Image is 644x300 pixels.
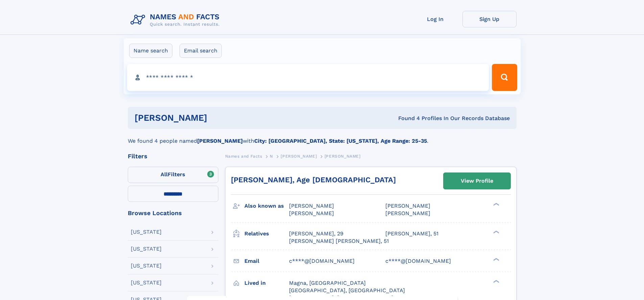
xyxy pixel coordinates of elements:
[289,230,343,237] a: [PERSON_NAME], 29
[225,152,262,160] a: Names and Facts
[408,11,462,27] a: Log In
[289,203,334,209] span: [PERSON_NAME]
[303,115,510,122] div: Found 4 Profiles In Our Records Database
[462,11,517,27] a: Sign Up
[197,138,243,144] b: [PERSON_NAME]
[444,173,510,189] a: View Profile
[131,246,162,252] div: [US_STATE]
[254,138,427,144] b: City: [GEOGRAPHIC_DATA], State: [US_STATE], Age Range: 25-35
[128,11,225,29] img: Logo Names and Facts
[131,263,162,269] div: [US_STATE]
[131,280,162,285] div: [US_STATE]
[289,287,405,294] span: [GEOGRAPHIC_DATA], [GEOGRAPHIC_DATA]
[128,129,517,145] div: We found 4 people named with .
[270,154,273,159] span: N
[244,255,289,267] h3: Email
[244,228,289,239] h3: Relatives
[270,152,273,160] a: N
[180,44,222,58] label: Email search
[492,257,500,261] div: ❯
[128,153,218,159] div: Filters
[161,171,168,178] span: All
[385,210,430,216] span: [PERSON_NAME]
[289,237,389,245] a: [PERSON_NAME] [PERSON_NAME], 51
[244,200,289,212] h3: Also known as
[325,154,361,159] span: [PERSON_NAME]
[127,64,489,91] input: search input
[385,203,430,209] span: [PERSON_NAME]
[128,167,218,183] label: Filters
[281,154,317,159] span: [PERSON_NAME]
[231,176,396,184] a: [PERSON_NAME], Age [DEMOGRAPHIC_DATA]
[131,229,162,235] div: [US_STATE]
[129,44,172,58] label: Name search
[289,280,366,286] span: Magna, [GEOGRAPHIC_DATA]
[492,202,500,207] div: ❯
[385,230,438,237] a: [PERSON_NAME], 51
[135,114,303,122] h1: [PERSON_NAME]
[461,173,493,189] div: View Profile
[128,210,218,216] div: Browse Locations
[289,210,334,216] span: [PERSON_NAME]
[492,230,500,234] div: ❯
[492,279,500,283] div: ❯
[492,64,517,91] button: Search Button
[281,152,317,160] a: [PERSON_NAME]
[244,277,289,289] h3: Lived in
